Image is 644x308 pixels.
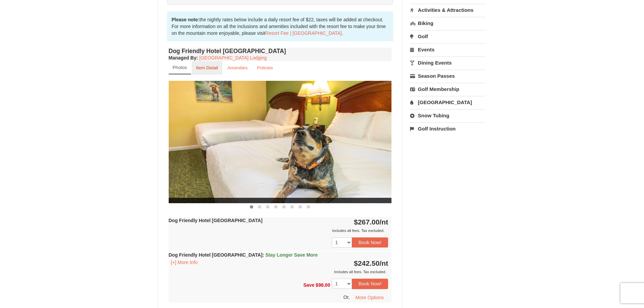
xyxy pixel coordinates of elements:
button: Book Now! [352,279,388,289]
a: Resort Fee | [GEOGRAPHIC_DATA] [265,30,342,36]
div: Includes all fees. Tax excluded. [169,227,388,234]
span: Stay Longer Save More [265,252,318,258]
span: $242.50 [354,259,380,267]
strong: $267.00 [354,218,388,226]
span: $98.00 [316,282,330,288]
img: 18876286-336-12a840d7.jpg [169,81,392,203]
div: Includes all fees. Tax excluded. [169,268,388,275]
a: Policies [253,61,277,74]
button: More Options [351,292,388,303]
a: [GEOGRAPHIC_DATA] Lodging [199,55,267,61]
a: Events [410,43,485,56]
button: [+] More Info [169,259,200,266]
span: Managed By [169,55,196,61]
a: Biking [410,17,485,29]
a: Dining Events [410,56,485,69]
a: Golf Instruction [410,122,485,135]
span: : [262,252,264,258]
span: /nt [380,259,388,267]
strong: : [169,55,198,61]
a: [GEOGRAPHIC_DATA] [410,96,485,109]
a: Golf Membership [410,83,485,95]
span: Or, [343,294,350,300]
strong: Please note: [172,17,199,22]
a: Golf [410,30,485,43]
h4: Dog Friendly Hotel [GEOGRAPHIC_DATA] [169,48,392,54]
a: Amenities [223,61,252,74]
div: the nightly rates below include a daily resort fee of $22, taxes will be added at checkout. For m... [167,11,393,41]
a: Activities & Attractions [410,4,485,16]
small: Photos [173,65,187,70]
a: Item Detail [192,61,222,74]
button: Book Now! [352,237,388,247]
span: /nt [380,218,388,226]
strong: Dog Friendly Hotel [GEOGRAPHIC_DATA] [169,252,318,258]
a: Photos [169,61,191,74]
small: Amenities [228,65,248,70]
strong: Dog Friendly Hotel [GEOGRAPHIC_DATA] [169,218,263,223]
small: Policies [257,65,273,70]
small: Item Detail [196,65,218,70]
a: Snow Tubing [410,109,485,122]
span: Save [303,282,314,288]
a: Season Passes [410,70,485,82]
